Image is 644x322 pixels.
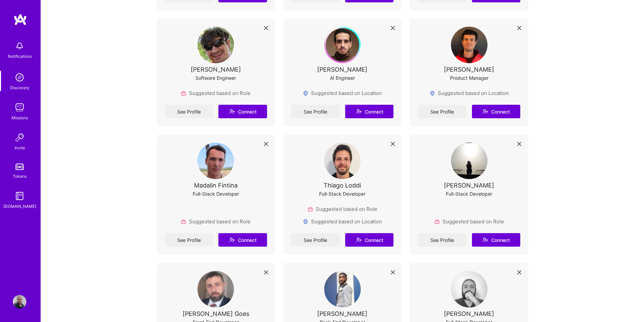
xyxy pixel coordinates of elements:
[451,271,487,307] img: User Avatar
[13,189,26,203] img: guide book
[450,74,488,81] div: Product Manager
[165,105,213,118] a: See Profile
[229,108,235,115] i: icon Connect
[308,206,313,212] img: Role icon
[14,14,27,26] img: logo
[16,164,24,170] img: tokens
[194,182,238,189] div: Madalin Fintina
[181,218,251,225] div: Suggested based on Role
[197,27,234,63] img: User Avatar
[451,143,487,179] img: User Avatar
[229,237,235,243] i: icon Connect
[303,90,382,97] div: Suggested based on Location
[472,105,520,118] button: Connect
[444,66,494,73] div: [PERSON_NAME]
[356,237,362,243] i: icon Connect
[10,84,29,91] div: Discovery
[308,205,377,213] div: Suggested based on Role
[345,233,393,247] button: Connect
[319,190,365,197] div: Full-Stack Developer
[391,270,395,274] i: icon Close
[264,142,268,146] i: icon Close
[434,219,440,224] img: Role icon
[418,233,466,247] a: See Profile
[165,233,213,247] a: See Profile
[218,105,267,118] button: Connect
[195,74,236,81] div: Software Engineer
[11,295,28,308] a: User Avatar
[444,310,494,317] div: [PERSON_NAME]
[482,108,488,115] i: icon Connect
[218,233,267,247] button: Connect
[13,131,26,144] img: Invite
[264,26,268,30] i: icon Close
[303,91,308,96] img: Locations icon
[430,91,435,96] img: Locations icon
[391,142,395,146] i: icon Close
[391,26,395,30] i: icon Close
[13,173,27,180] div: Tokens
[183,310,249,317] div: [PERSON_NAME] Goes
[324,271,361,307] img: User Avatar
[264,270,268,274] i: icon Close
[317,310,367,317] div: [PERSON_NAME]
[451,27,487,63] img: User Avatar
[291,233,340,247] a: See Profile
[197,271,234,307] img: User Avatar
[517,270,521,274] i: icon Close
[517,26,521,30] i: icon Close
[418,105,466,118] a: See Profile
[303,218,382,225] div: Suggested based on Location
[345,105,393,118] button: Connect
[517,142,521,146] i: icon Close
[15,144,25,151] div: Invite
[13,39,26,53] img: bell
[430,90,509,97] div: Suggested based on Location
[330,74,355,81] div: AI Engineer
[13,295,26,308] img: User Avatar
[446,190,492,197] div: Full-Stack Developer
[11,114,28,121] div: Missions
[482,237,488,243] i: icon Connect
[191,66,241,73] div: [PERSON_NAME]
[324,182,361,189] div: Thiago Loddi
[8,53,32,60] div: Notifications
[181,219,186,224] img: Role icon
[317,66,367,73] div: [PERSON_NAME]
[3,203,36,210] div: [DOMAIN_NAME]
[193,190,239,197] div: Full-Stack Developer
[181,90,251,97] div: Suggested based on Role
[197,143,234,179] img: User Avatar
[356,108,362,115] i: icon Connect
[324,27,361,63] img: User Avatar
[444,182,494,189] div: [PERSON_NAME]
[291,105,340,118] a: See Profile
[324,143,361,179] img: User Avatar
[472,233,520,247] button: Connect
[303,219,308,224] img: Locations icon
[13,71,26,84] img: discovery
[434,218,504,225] div: Suggested based on Role
[13,101,26,114] img: teamwork
[181,91,186,96] img: Role icon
